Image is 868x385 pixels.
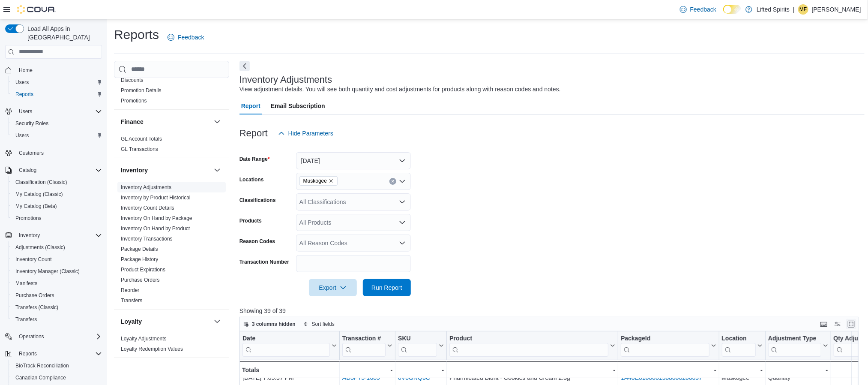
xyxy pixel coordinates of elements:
[15,106,102,117] span: Users
[15,215,42,222] span: Promotions
[15,230,43,241] button: Inventory
[721,334,755,343] div: Location
[12,77,32,87] a: Users
[398,334,437,343] div: SKU
[2,64,105,76] button: Home
[121,77,144,83] a: Discounts
[15,106,36,117] button: Users
[690,5,716,14] span: Feedback
[212,165,222,175] button: Inventory
[242,365,337,375] div: Totals
[19,232,40,239] span: Inventory
[342,365,392,375] div: -
[239,61,250,71] button: Next
[15,230,102,241] span: Inventory
[721,373,762,383] div: Muskogee
[15,91,33,98] span: Reports
[239,156,270,162] label: Date Range
[9,117,105,129] button: Security Roles
[252,321,296,328] span: 3 columns hidden
[12,302,62,313] a: Transfers (Classic)
[621,365,716,375] div: -
[121,366,210,374] button: OCM
[121,346,183,352] a: Loyalty Redemption Values
[121,194,191,201] span: Inventory by Product Historical
[371,283,402,292] span: Run Report
[9,212,105,224] button: Promotions
[303,177,327,185] span: Muskogee
[239,128,268,138] h3: Report
[121,184,171,191] span: Inventory Adjustments
[399,240,406,247] button: Open list of options
[121,298,142,304] a: Transfers
[399,178,406,185] button: Open list of options
[12,213,102,223] span: Promotions
[121,215,192,221] a: Inventory On Hand by Package
[212,365,222,375] button: OCM
[9,265,105,277] button: Inventory Manager (Classic)
[242,373,337,383] div: [DATE] 7:05:37 PM
[768,334,821,356] div: Adjustment Type
[9,301,105,313] button: Transfers (Classic)
[121,146,158,153] span: GL Transactions
[15,120,48,127] span: Security Roles
[2,164,105,176] button: Catalog
[121,225,190,232] span: Inventory On Hand by Product
[314,279,352,296] span: Export
[9,188,105,200] button: My Catalog (Classic)
[12,302,102,313] span: Transfers (Classic)
[363,279,411,296] button: Run Report
[12,89,102,99] span: Reports
[15,374,66,381] span: Canadian Compliance
[15,331,102,342] span: Operations
[121,205,174,211] a: Inventory Count Details
[275,125,337,142] button: Hide Parameters
[9,241,105,253] button: Adjustments (Classic)
[12,242,102,253] span: Adjustments (Classic)
[621,334,709,343] div: PackageId
[121,346,183,352] span: Loyalty Redemption Values
[12,118,102,129] span: Security Roles
[19,150,44,156] span: Customers
[398,365,444,375] div: -
[342,334,392,356] button: Transaction #
[121,277,160,283] span: Purchase Orders
[846,319,856,329] button: Enter fullscreen
[212,117,222,127] button: Finance
[798,4,808,15] div: Matt Fallaschek
[12,130,32,141] a: Users
[15,65,36,75] a: Home
[114,182,229,309] div: Inventory
[621,334,709,356] div: Package URL
[12,177,71,187] a: Classification (Classic)
[15,349,102,359] span: Reports
[19,350,37,357] span: Reports
[121,297,142,304] span: Transfers
[19,333,44,340] span: Operations
[721,334,755,356] div: Location
[12,290,102,301] span: Purchase Orders
[12,130,102,141] span: Users
[9,313,105,325] button: Transfers
[9,372,105,384] button: Canadian Compliance
[15,79,29,86] span: Users
[9,129,105,141] button: Users
[121,317,210,326] button: Loyalty
[398,374,430,381] a: 0V0GNQ6C
[676,1,720,18] a: Feedback
[15,165,102,175] span: Catalog
[832,319,843,329] button: Display options
[121,256,158,263] span: Package History
[399,219,406,226] button: Open list of options
[12,373,102,383] span: Canadian Compliance
[398,334,444,356] button: SKU
[793,4,795,15] p: |
[12,77,102,87] span: Users
[329,178,334,183] button: Remove Muskogee from selection in this group
[15,331,48,342] button: Operations
[12,278,102,289] span: Manifests
[114,75,229,109] div: Discounts & Promotions
[15,244,65,251] span: Adjustments (Classic)
[9,88,105,100] button: Reports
